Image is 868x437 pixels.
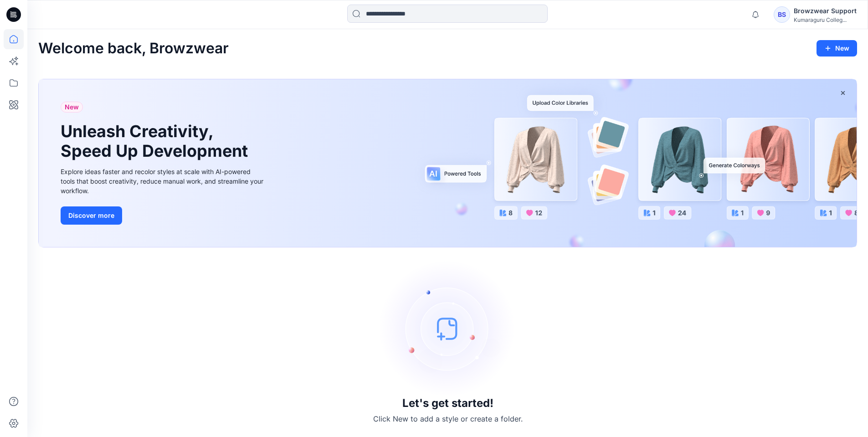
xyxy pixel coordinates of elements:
p: Click New to add a style or create a folder. [373,413,523,424]
h1: Unleash Creativity, Speed Up Development [61,122,252,161]
button: New [817,40,857,57]
div: Kumaraguru Colleg... [794,16,857,23]
button: Discover more [61,206,122,225]
div: BS [774,6,790,23]
div: Explore ideas faster and recolor styles at scale with AI-powered tools that boost creativity, red... [61,167,266,195]
div: Browzwear Support [794,5,857,16]
a: Discover more [61,206,266,225]
img: empty-state-image.svg [380,260,516,397]
h2: Welcome back, Browzwear [38,40,229,57]
span: New [65,102,79,113]
h3: Let's get started! [402,397,493,410]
